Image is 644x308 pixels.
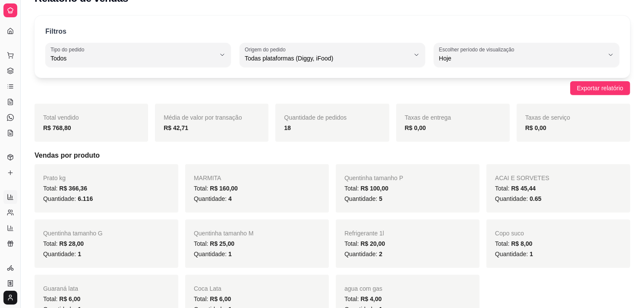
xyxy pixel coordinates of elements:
button: Escolher período de visualizaçãoHoje [434,43,619,67]
span: 1 [530,251,533,257]
span: Hoje [439,54,604,63]
span: Taxas de serviço [525,114,570,121]
span: Quantidade: [194,251,232,257]
span: 2 [379,251,382,257]
strong: 18 [284,124,291,131]
span: R$ 4,00 [360,295,382,302]
span: 1 [228,251,232,257]
label: Escolher período de visualização [439,46,517,53]
span: Total: [43,240,84,247]
span: Quantidade: [495,195,541,202]
span: Quentinha tamanho M [194,230,254,237]
p: Filtros [45,26,66,37]
span: Refrigerante 1l [344,230,384,237]
strong: R$ 0,00 [405,124,426,131]
button: Exportar relatório [570,81,630,95]
label: Tipo do pedido [51,46,87,53]
span: Quentinha tamanho G [43,230,103,237]
span: R$ 160,00 [210,185,238,192]
span: 1 [78,251,81,257]
label: Origem do pedido [245,46,288,53]
span: Total: [495,185,536,192]
strong: R$ 42,71 [164,124,188,131]
span: R$ 100,00 [360,185,388,192]
span: Total: [194,185,238,192]
strong: R$ 768,80 [43,124,71,131]
span: R$ 6,00 [210,295,231,302]
span: R$ 20,00 [360,240,385,247]
span: 6.116 [78,195,93,202]
span: Copo suco [495,230,524,237]
button: Tipo do pedidoTodos [45,43,231,67]
span: R$ 25,00 [210,240,234,247]
span: Total: [495,240,532,247]
span: Total: [344,295,382,302]
span: Todos [51,54,215,63]
span: R$ 8,00 [511,240,532,247]
span: Total: [43,185,87,192]
span: 0.65 [530,195,541,202]
span: R$ 45,44 [511,185,536,192]
span: Total: [194,295,231,302]
span: Prato kg [43,175,66,181]
span: Quantidade: [344,195,382,202]
span: 5 [379,195,382,202]
span: Total: [43,295,80,302]
span: Quantidade: [194,195,232,202]
span: 4 [228,195,232,202]
span: Taxas de entrega [405,114,451,121]
span: Quantidade: [495,251,533,257]
span: Quantidade: [43,251,81,257]
span: Quantidade: [344,251,382,257]
span: Quentinha tamanho P [344,175,403,181]
span: Quantidade: [43,195,93,202]
strong: R$ 0,00 [525,124,546,131]
span: R$ 366,36 [59,185,87,192]
span: agua com gas [344,285,382,292]
span: Total: [344,185,388,192]
span: Total: [344,240,385,247]
span: Todas plataformas (Diggy, iFood) [245,54,410,63]
span: R$ 6,00 [59,295,80,302]
span: ACAI E SORVETES [495,175,549,181]
span: R$ 28,00 [59,240,84,247]
span: Total: [194,240,234,247]
h5: Vendas por produto [35,150,630,161]
span: Quantidade de pedidos [284,114,347,121]
span: Exportar relatório [577,83,623,93]
span: Média de valor por transação [164,114,242,121]
span: Guaraná lata [43,285,78,292]
span: Coca Lata [194,285,221,292]
span: MARMITA [194,175,221,181]
span: Total vendido [43,114,79,121]
button: Origem do pedidoTodas plataformas (Diggy, iFood) [240,43,425,67]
